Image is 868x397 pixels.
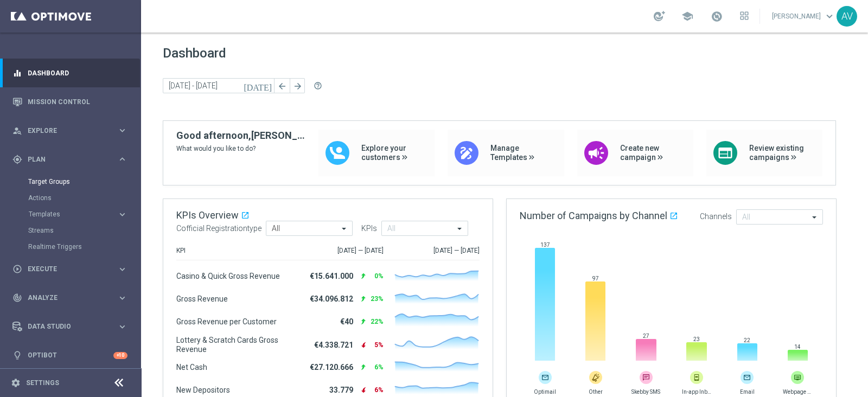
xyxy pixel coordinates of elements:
span: Data Studio [28,323,117,330]
div: Streams [28,222,140,239]
a: [PERSON_NAME]keyboard_arrow_down [771,8,837,24]
i: person_search [12,126,22,136]
button: Data Studio keyboard_arrow_right [12,322,128,331]
i: keyboard_arrow_right [117,264,127,274]
i: keyboard_arrow_right [117,293,127,303]
button: Mission Control [12,98,128,106]
i: play_circle_outline [12,264,22,274]
div: +10 [113,352,127,359]
i: keyboard_arrow_right [117,154,127,164]
a: Streams [28,226,113,235]
button: play_circle_outline Execute keyboard_arrow_right [12,265,128,273]
div: Data Studio [12,322,117,331]
button: equalizer Dashboard [12,69,128,78]
div: Templates [29,211,117,217]
button: track_changes Analyze keyboard_arrow_right [12,293,128,302]
button: lightbulb Optibot +10 [12,351,128,360]
i: track_changes [12,293,22,303]
span: keyboard_arrow_down [824,10,835,22]
div: Dashboard [12,59,127,87]
span: Analyze [28,294,117,301]
div: Optibot [12,341,127,370]
i: equalizer [12,68,22,78]
div: Plan [12,155,117,164]
div: AV [837,6,857,27]
a: Mission Control [28,87,127,116]
span: school [681,10,693,22]
span: Explore [28,127,117,134]
span: Execute [28,266,117,272]
div: Actions [28,190,140,206]
a: Optibot [28,341,113,370]
i: keyboard_arrow_right [117,125,127,136]
i: lightbulb [12,350,22,360]
button: Templates keyboard_arrow_right [28,210,128,219]
button: gps_fixed Plan keyboard_arrow_right [12,155,128,164]
button: person_search Explore keyboard_arrow_right [12,126,128,135]
span: Templates [29,211,106,217]
i: keyboard_arrow_right [117,209,127,220]
div: Realtime Triggers [28,239,140,255]
div: Execute [12,264,117,274]
div: Mission Control [12,87,127,116]
a: Actions [28,194,113,202]
div: Templates [28,206,140,222]
i: gps_fixed [12,155,22,164]
div: Target Groups [28,174,140,190]
a: Realtime Triggers [28,242,113,251]
a: Dashboard [28,59,127,87]
div: Explore [12,126,117,136]
span: Plan [28,156,117,163]
a: Settings [26,380,59,386]
i: keyboard_arrow_right [117,322,127,332]
div: Analyze [12,293,117,303]
i: settings [11,378,21,388]
a: Target Groups [28,177,113,186]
